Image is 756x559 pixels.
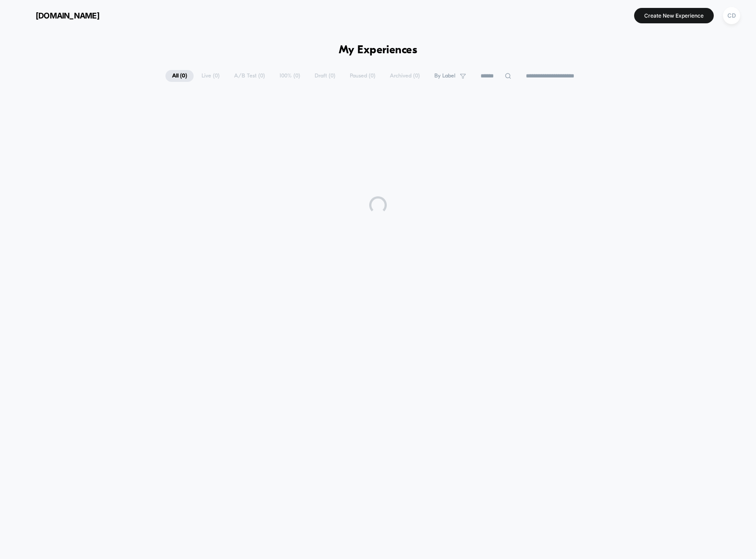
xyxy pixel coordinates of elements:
h1: My Experiences [339,44,418,57]
span: All ( 0 ) [165,70,194,82]
button: [DOMAIN_NAME] [13,8,102,22]
div: CD [723,7,740,24]
button: Create New Experience [634,8,714,23]
button: CD [720,7,743,25]
span: [DOMAIN_NAME] [36,11,99,20]
span: By Label [434,73,455,79]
